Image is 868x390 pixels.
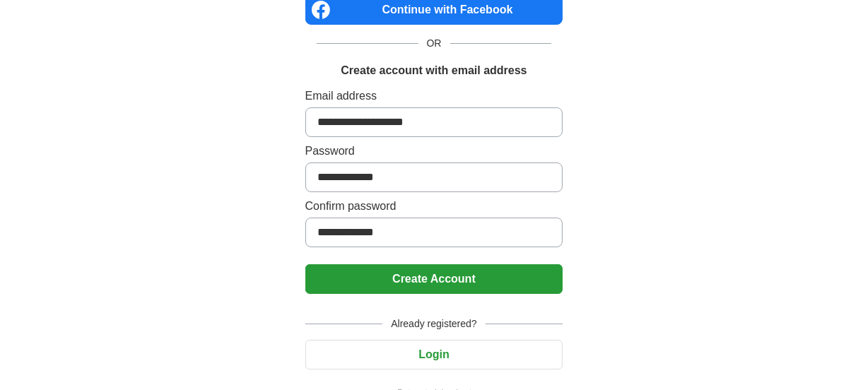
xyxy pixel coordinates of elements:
[305,264,563,294] button: Create Account
[341,62,527,79] h1: Create account with email address
[305,143,563,160] label: Password
[418,36,450,51] span: OR
[305,348,563,360] a: Login
[305,340,563,370] button: Login
[382,317,485,331] span: Already registered?
[305,88,563,105] label: Email address
[305,198,563,215] label: Confirm password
